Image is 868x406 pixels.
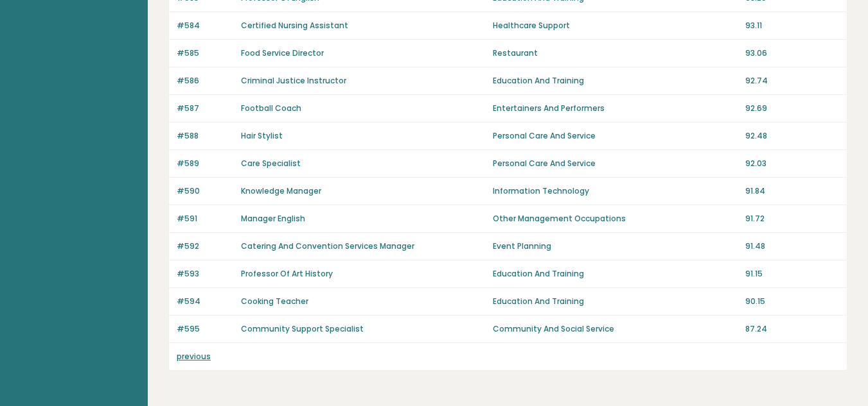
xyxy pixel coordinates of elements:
[745,323,839,335] p: 87.24
[177,185,233,197] p: #590
[177,75,233,87] p: #586
[493,130,737,142] p: Personal Care And Service
[177,158,233,169] p: #589
[745,75,839,87] p: 92.74
[241,185,321,196] a: Knowledge Manager
[177,20,233,31] p: #584
[745,103,839,114] p: 92.69
[493,185,737,197] p: Information Technology
[177,323,233,335] p: #595
[177,241,233,252] p: #592
[177,351,211,362] a: previous
[241,268,333,279] a: Professor Of Art History
[241,47,324,58] a: Food Service Director
[241,103,301,114] a: Football Coach
[241,213,305,224] a: Manager English
[745,158,839,169] p: 92.03
[745,47,839,59] p: 93.06
[177,213,233,224] p: #591
[241,20,348,31] a: Certified Nursing Assistant
[745,268,839,280] p: 91.15
[745,296,839,307] p: 90.15
[177,103,233,114] p: #587
[493,241,737,252] p: Event Planning
[745,185,839,197] p: 91.84
[177,47,233,59] p: #585
[493,75,737,87] p: Education And Training
[241,323,364,334] a: Community Support Specialist
[241,241,414,251] a: Catering And Convention Services Manager
[745,241,839,252] p: 91.48
[241,158,301,169] a: Care Specialist
[493,47,737,59] p: Restaurant
[745,213,839,224] p: 91.72
[177,296,233,307] p: #594
[493,103,737,114] p: Entertainers And Performers
[745,20,839,31] p: 93.11
[177,268,233,280] p: #593
[745,130,839,142] p: 92.48
[493,323,737,335] p: Community And Social Service
[493,158,737,169] p: Personal Care And Service
[177,130,233,142] p: #588
[241,75,346,86] a: Criminal Justice Instructor
[493,296,737,307] p: Education And Training
[493,268,737,280] p: Education And Training
[241,130,283,141] a: Hair Stylist
[493,20,737,31] p: Healthcare Support
[493,213,737,224] p: Other Management Occupations
[241,296,308,307] a: Cooking Teacher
